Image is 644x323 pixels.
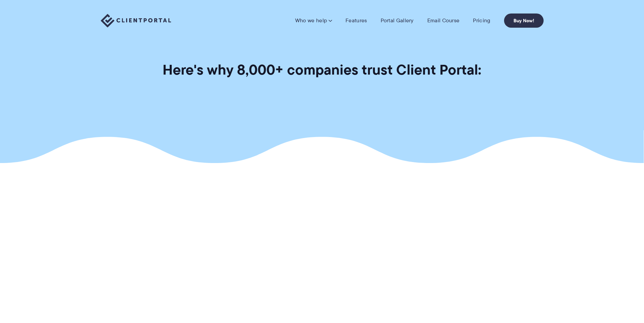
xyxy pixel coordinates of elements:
a: Who we help [295,17,332,24]
a: Features [345,17,367,24]
a: Buy Now! [504,14,544,28]
a: Pricing [473,17,490,24]
a: Email Course [427,17,460,24]
h1: Here's why 8,000+ companies trust Client Portal: [163,61,481,79]
a: Portal Gallery [381,17,414,24]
